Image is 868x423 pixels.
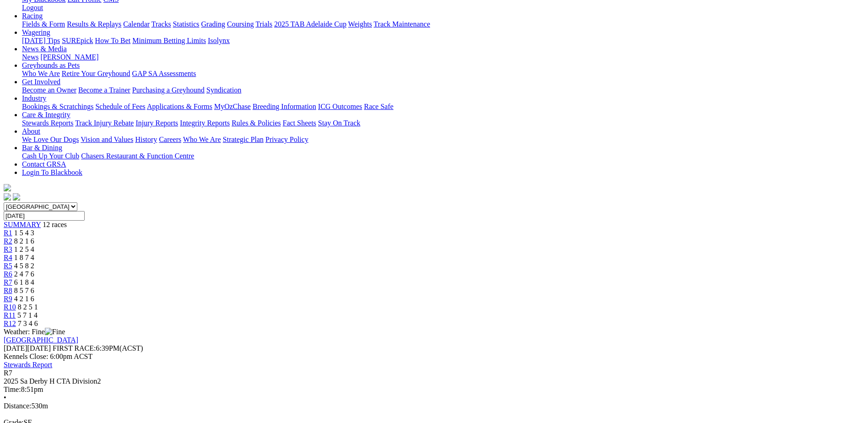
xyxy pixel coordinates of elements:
span: 4 5 8 2 [14,262,34,270]
span: FIRST RACE: [53,344,96,352]
a: Injury Reports [135,119,178,127]
span: R7 [4,369,12,377]
span: R12 [4,320,16,327]
a: R4 [4,254,12,261]
a: Strategic Plan [223,136,264,143]
img: facebook.svg [4,193,11,201]
a: Greyhounds as Pets [22,61,80,69]
a: GAP SA Assessments [132,70,196,77]
div: Kennels Close: 6:00pm ACST [4,352,864,361]
a: Who We Are [183,136,221,143]
a: R11 [4,311,16,319]
a: Breeding Information [253,103,316,110]
a: Isolynx [208,37,230,44]
a: Fields & Form [22,20,65,28]
span: 4 2 1 6 [14,295,34,303]
a: Track Maintenance [374,20,430,28]
a: [GEOGRAPHIC_DATA] [4,336,78,344]
div: 8:51pm [4,385,864,394]
div: Industry [22,103,864,111]
a: R7 [4,278,12,286]
a: Who We Are [22,70,60,77]
a: Track Injury Rebate [75,119,134,127]
span: Distance: [4,402,31,410]
a: [DATE] Tips [22,37,60,44]
span: [DATE] [4,344,51,352]
span: 8 5 7 6 [14,287,34,294]
a: Weights [348,20,372,28]
a: Get Involved [22,78,60,86]
span: 12 races [43,221,67,228]
span: Time: [4,385,21,393]
img: twitter.svg [13,193,20,201]
a: R6 [4,270,12,278]
a: Stewards Reports [22,119,73,127]
span: 1 5 4 3 [14,229,34,237]
a: Bookings & Scratchings [22,103,93,110]
span: R10 [4,303,16,311]
a: Stay On Track [318,119,360,127]
img: logo-grsa-white.png [4,184,11,191]
div: Wagering [22,37,864,45]
a: Syndication [206,86,241,94]
div: Bar & Dining [22,152,864,160]
a: Wagering [22,28,50,36]
a: Stewards Report [4,361,52,369]
span: Weather: Fine [4,328,65,336]
span: [DATE] [4,344,27,352]
span: 7 3 4 6 [18,320,38,327]
a: Care & Integrity [22,111,70,119]
a: Rules & Policies [232,119,281,127]
span: R9 [4,295,12,303]
a: Minimum Betting Limits [132,37,206,44]
a: Bar & Dining [22,144,62,152]
div: 530m [4,402,864,410]
a: About [22,127,40,135]
div: Greyhounds as Pets [22,70,864,78]
span: R1 [4,229,12,237]
span: 1 8 7 4 [14,254,34,261]
a: Become a Trainer [78,86,130,94]
a: Retire Your Greyhound [62,70,130,77]
a: News [22,53,38,61]
div: News & Media [22,53,864,61]
a: We Love Our Dogs [22,136,79,143]
a: SUMMARY [4,221,41,228]
a: Vision and Values [81,136,133,143]
a: Industry [22,94,46,102]
a: Careers [159,136,181,143]
a: Chasers Restaurant & Function Centre [81,152,194,160]
a: Tracks [151,20,171,28]
a: Results & Replays [67,20,121,28]
a: Login To Blackbook [22,168,82,176]
div: About [22,136,864,144]
a: Coursing [227,20,254,28]
a: R3 [4,245,12,253]
a: Fact Sheets [283,119,316,127]
div: Care & Integrity [22,119,864,127]
a: Calendar [123,20,150,28]
div: 2025 Sa Derby H CTA Division2 [4,377,864,385]
a: Cash Up Your Club [22,152,79,160]
a: Purchasing a Greyhound [132,86,205,94]
div: Racing [22,20,864,28]
a: [PERSON_NAME] [40,53,98,61]
a: Integrity Reports [180,119,230,127]
a: Logout [22,4,43,11]
a: Contact GRSA [22,160,66,168]
span: 2 4 7 6 [14,270,34,278]
a: R5 [4,262,12,270]
span: R8 [4,287,12,294]
a: 2025 TAB Adelaide Cup [274,20,346,28]
span: 1 2 5 4 [14,245,34,253]
span: 6 1 8 4 [14,278,34,286]
a: History [135,136,157,143]
a: News & Media [22,45,67,53]
span: 5 7 1 4 [17,311,38,319]
a: Race Safe [364,103,393,110]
